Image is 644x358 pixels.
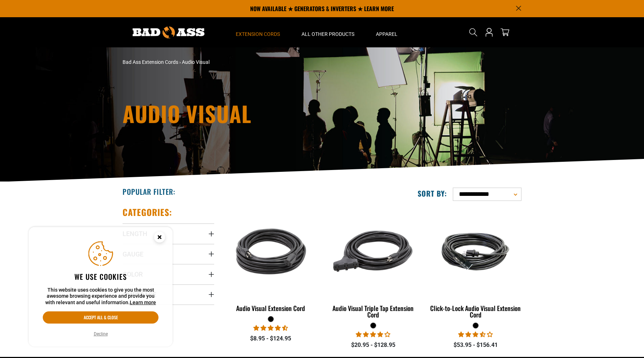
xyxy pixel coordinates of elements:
[179,59,181,65] span: ›
[225,334,317,343] div: $8.95 - $124.95
[418,189,447,198] label: Sort by:
[225,207,317,316] a: black Audio Visual Extension Cord
[253,325,288,331] span: 4.71 stars
[430,207,521,322] a: black Click-to-Lock Audio Visual Extension Cord
[365,17,408,47] summary: Apparel
[430,224,521,279] img: black
[225,305,317,311] div: Audio Visual Extension Cord
[356,331,390,338] span: 3.75 stars
[430,305,521,318] div: Click-to-Lock Audio Visual Extension Cord
[327,341,419,349] div: $20.95 - $128.95
[43,287,158,306] p: This website uses cookies to give you the most awesome browsing experience and provide you with r...
[123,187,175,196] h2: Popular Filter:
[130,300,156,305] a: Learn more
[327,305,419,318] div: Audio Visual Triple Tap Extension Cord
[291,17,365,47] summary: All Other Products
[182,59,210,65] span: Audio Visual
[123,58,385,66] nav: breadcrumbs
[43,311,158,324] button: Accept all & close
[226,210,316,293] img: black
[458,331,493,338] span: 3.50 stars
[123,103,385,124] h1: Audio Visual
[133,27,204,38] img: Bad Ass Extension Cords
[123,207,172,218] h2: Categories:
[327,207,419,322] a: black Audio Visual Triple Tap Extension Cord
[225,17,291,47] summary: Extension Cords
[236,31,280,37] span: Extension Cords
[430,341,521,349] div: $53.95 - $156.41
[302,31,354,37] span: All Other Products
[92,330,110,338] button: Decline
[43,272,158,281] h2: We use cookies
[123,223,214,244] summary: Length
[468,27,479,38] summary: Search
[123,59,178,65] a: Bad Ass Extension Cords
[376,31,397,37] span: Apparel
[328,210,418,293] img: black
[29,227,172,347] aside: Cookie Consent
